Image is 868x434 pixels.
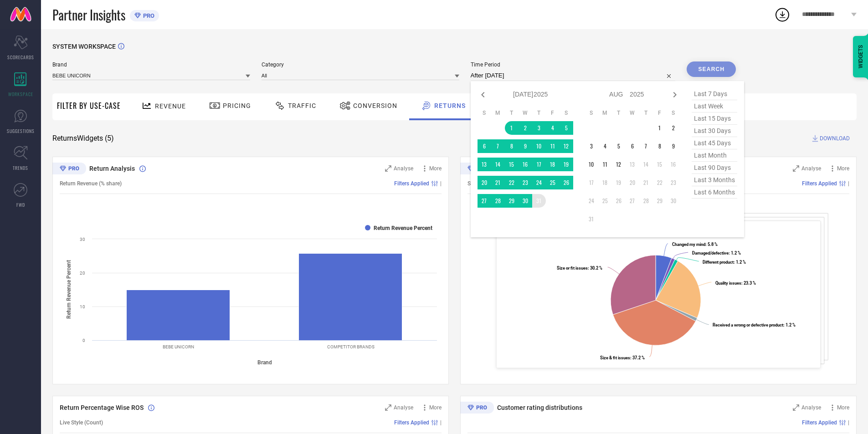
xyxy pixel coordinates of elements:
[692,174,737,186] span: last 3 months
[519,176,532,189] td: Wed Jul 23 2025
[713,322,783,327] tspan: Received a wrong or defective product
[13,164,28,171] span: TRENDS
[598,194,612,208] td: Mon Aug 25 2025
[585,139,598,153] td: Sun Aug 03 2025
[703,260,734,265] tspan: Different product
[532,194,546,208] td: Thu Jul 31 2025
[672,242,705,247] tspan: Changed my mind
[639,158,653,171] td: Thu Aug 14 2025
[848,419,849,426] span: |
[557,266,588,271] tspan: Size or fit issues
[837,165,849,172] span: More
[600,355,645,360] text: : 37.2 %
[532,109,546,117] th: Thursday
[639,139,653,153] td: Thu Aug 07 2025
[491,158,505,171] td: Mon Jul 14 2025
[713,322,796,327] text: : 1.2 %
[532,176,546,189] td: Thu Jul 24 2025
[440,419,442,426] span: |
[560,109,573,117] th: Saturday
[639,176,653,189] td: Thu Aug 21 2025
[89,165,135,172] span: Return Analysis
[519,109,532,117] th: Wednesday
[546,158,560,171] td: Fri Jul 18 2025
[60,180,122,187] span: Return Revenue (% share)
[802,419,837,426] span: Filters Applied
[626,176,639,189] td: Wed Aug 20 2025
[80,237,85,242] text: 30
[491,139,505,153] td: Mon Jul 07 2025
[692,162,737,174] span: last 90 days
[692,149,737,162] span: last month
[585,194,598,208] td: Sun Aug 24 2025
[471,61,676,68] span: Time Period
[669,89,680,100] div: Next month
[288,102,316,109] span: Traffic
[141,12,154,19] span: PRO
[557,266,602,271] text: : 30.2 %
[560,139,573,153] td: Sat Jul 12 2025
[612,109,626,117] th: Tuesday
[80,304,85,309] text: 10
[478,176,491,189] td: Sun Jul 20 2025
[848,180,849,187] span: |
[560,176,573,189] td: Sat Jul 26 2025
[257,359,272,366] tspan: Brand
[394,180,429,187] span: Filters Applied
[82,338,85,343] text: 0
[327,344,375,349] text: COMPETITOR BRANDS
[598,109,612,117] th: Monday
[353,102,397,109] span: Conversion
[692,125,737,137] span: last 30 days
[52,43,116,50] span: SYSTEM WORKSPACE
[491,176,505,189] td: Mon Jul 21 2025
[715,281,741,286] tspan: Quality issues
[155,102,186,110] span: Revenue
[52,61,250,68] span: Brand
[497,404,582,411] span: Customer rating distributions
[519,121,532,135] td: Wed Jul 02 2025
[626,109,639,117] th: Wednesday
[802,180,837,187] span: Filters Applied
[626,194,639,208] td: Wed Aug 27 2025
[801,404,821,411] span: Analyse
[532,139,546,153] td: Thu Jul 10 2025
[612,176,626,189] td: Tue Aug 19 2025
[505,194,519,208] td: Tue Jul 29 2025
[385,404,391,411] svg: Zoom
[374,225,432,231] text: Return Revenue Percent
[600,355,630,360] tspan: Size & fit issues
[653,176,667,189] td: Fri Aug 22 2025
[478,158,491,171] td: Sun Jul 13 2025
[653,158,667,171] td: Fri Aug 15 2025
[519,194,532,208] td: Wed Jul 30 2025
[491,109,505,117] th: Monday
[505,139,519,153] td: Tue Jul 08 2025
[585,176,598,189] td: Sun Aug 17 2025
[653,121,667,135] td: Fri Aug 01 2025
[519,139,532,153] td: Wed Jul 09 2025
[653,194,667,208] td: Fri Aug 29 2025
[774,6,791,23] div: Open download list
[793,165,799,172] svg: Zoom
[560,158,573,171] td: Sat Jul 19 2025
[80,271,85,276] text: 20
[667,121,680,135] td: Sat Aug 02 2025
[793,404,799,411] svg: Zoom
[612,139,626,153] td: Tue Aug 05 2025
[692,100,737,112] span: last week
[163,344,194,349] text: BEBE UNICORN
[801,165,821,172] span: Analyse
[626,139,639,153] td: Wed Aug 06 2025
[692,186,737,199] span: last 6 months
[478,89,488,100] div: Previous month
[491,194,505,208] td: Mon Jul 28 2025
[672,242,718,247] text: : 5.8 %
[57,100,121,111] span: Filter By Use-Case
[394,419,429,426] span: Filters Applied
[223,102,251,109] span: Pricing
[60,404,144,411] span: Return Percentage Wise ROS
[532,158,546,171] td: Thu Jul 17 2025
[820,134,850,143] span: DOWNLOAD
[667,109,680,117] th: Saturday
